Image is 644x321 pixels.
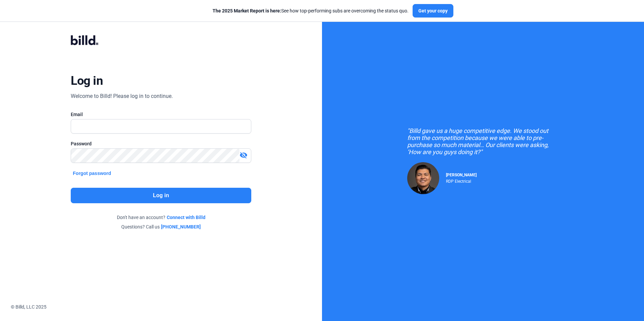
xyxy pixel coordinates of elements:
img: Raul Pacheco [407,162,439,194]
div: Welcome to Billd! Please log in to continue. [71,92,173,100]
a: Connect with Billd [167,214,205,221]
div: Password [71,140,251,147]
div: RDP Electrical [446,177,477,184]
button: Log in [71,188,251,203]
a: [PHONE_NUMBER] [161,223,201,230]
span: [PERSON_NAME] [446,173,477,177]
div: See how top-performing subs are overcoming the status quo. [213,7,409,14]
div: "Billd gave us a huge competitive edge. We stood out from the competition because we were able to... [407,127,559,155]
mat-icon: visibility_off [239,151,248,159]
span: The 2025 Market Report is here: [213,8,281,13]
div: Log in [71,73,103,88]
div: Don't have an account? [71,214,251,221]
button: Get your copy [413,4,453,17]
button: Forgot password [71,170,113,177]
div: Questions? Call us [71,223,251,230]
div: Email [71,111,251,118]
